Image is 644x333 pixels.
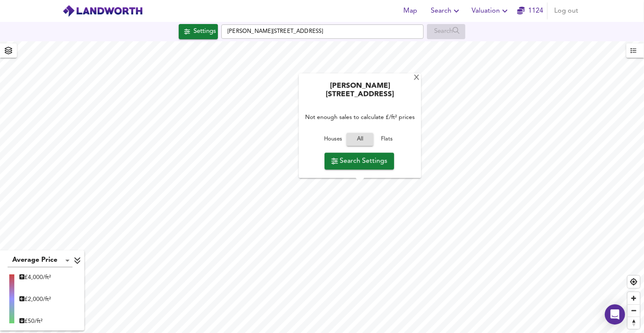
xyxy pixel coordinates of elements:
div: Average Price [8,254,72,267]
div: X [413,74,420,82]
div: [PERSON_NAME][STREET_ADDRESS] [303,82,417,104]
a: 1124 [517,5,543,17]
button: All [346,133,373,146]
button: Valuation [468,3,513,19]
span: Valuation [472,5,510,17]
button: Zoom out [628,304,640,317]
div: £ 4,000/ft² [19,273,51,282]
span: Flats [376,135,398,145]
div: £ 2,000/ft² [19,295,51,303]
button: Find my location [628,276,640,288]
span: Zoom out [628,305,640,317]
button: Search Settings [325,153,394,169]
div: Not enough sales to calculate £/ft² prices [303,104,417,131]
button: Zoom in [628,292,640,304]
span: Log out [554,5,578,17]
div: £ 50/ft² [19,317,51,325]
button: Reset bearing to north [628,317,640,329]
div: Settings [193,26,216,37]
div: Click to configure Search Settings [179,24,218,39]
img: logo [62,5,143,17]
input: Enter a location... [221,24,424,39]
span: Search Settings [331,155,387,167]
button: Search [427,3,465,19]
span: Houses [322,135,344,145]
button: 1124 [517,3,544,19]
span: Reset bearing to north [628,317,640,329]
button: Flats [373,133,400,146]
div: Enable a Source before running a Search [427,24,465,39]
button: Log out [551,3,582,19]
span: Map [400,5,421,17]
button: Map [397,3,424,19]
span: Search [431,5,462,17]
button: Settings [179,24,218,39]
span: All [351,135,369,145]
button: Houses [319,133,346,146]
div: Open Intercom Messenger [605,304,625,325]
